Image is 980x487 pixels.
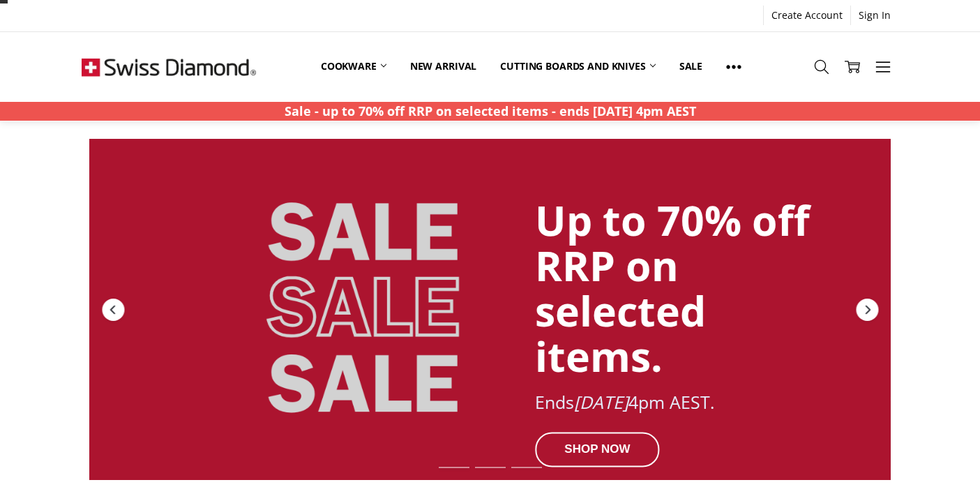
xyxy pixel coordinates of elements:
[488,51,668,82] a: Cutting boards and knives
[89,139,891,480] a: Redirect to https://swissdiamond.com.au/cookware/shop-by-collection/premium-steel-dlx/
[82,32,256,102] img: Free Shipping On Every Order
[574,390,628,414] em: [DATE]
[285,103,696,119] strong: Sale - up to 70% off RRP on selected items - ends [DATE] 4pm AEST
[508,458,544,477] div: Slide 3 of 7
[472,458,508,477] div: Slide 2 of 7
[764,6,850,25] a: Create Account
[851,6,898,25] a: Sign In
[309,51,398,82] a: Cookware
[535,393,817,412] div: Ends 4pm AEST.
[435,458,472,477] div: Slide 1 of 7
[668,51,714,82] a: Sale
[100,297,126,322] div: Previous
[854,297,880,322] div: Next
[398,51,488,82] a: New arrival
[535,198,817,380] div: Up to 70% off RRP on selected items.
[535,432,660,467] div: SHOP NOW
[714,51,753,82] a: Show All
